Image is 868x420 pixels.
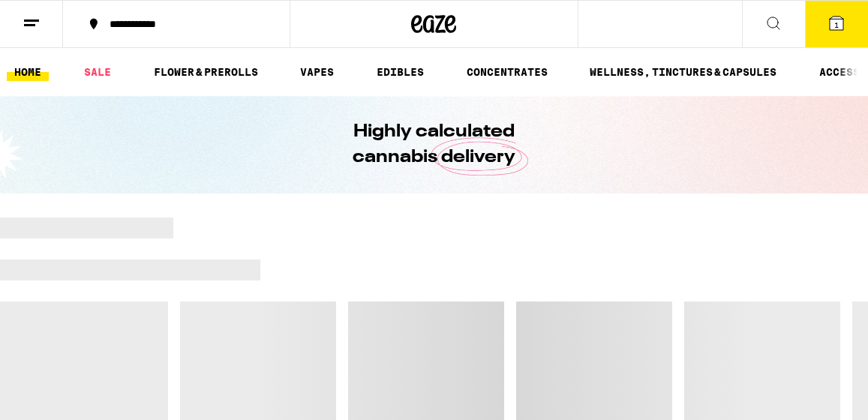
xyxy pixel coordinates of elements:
[369,63,431,81] a: EDIBLES
[311,119,558,170] h1: Highly calculated cannabis delivery
[582,63,784,81] a: WELLNESS, TINCTURES & CAPSULES
[293,63,341,81] a: VAPES
[834,20,839,29] span: 1
[146,63,266,81] a: FLOWER & PREROLLS
[77,63,119,81] a: SALE
[7,63,49,81] a: HOME
[459,63,555,81] a: CONCENTRATES
[805,1,868,47] button: 1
